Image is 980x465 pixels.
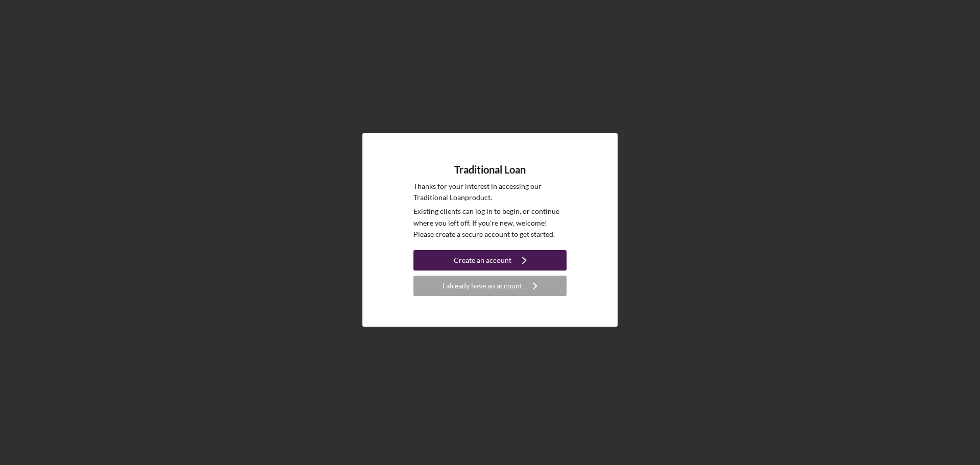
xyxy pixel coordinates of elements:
[443,276,522,296] div: I already have an account
[454,164,526,176] h4: Traditional Loan
[413,250,567,271] button: Create an account
[413,250,567,273] a: Create an account
[413,276,567,296] button: I already have an account
[413,206,567,240] p: Existing clients can log in to begin, or continue where you left off. If you're new, welcome! Ple...
[454,250,511,271] div: Create an account
[413,181,567,204] p: Thanks for your interest in accessing our Traditional Loan product.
